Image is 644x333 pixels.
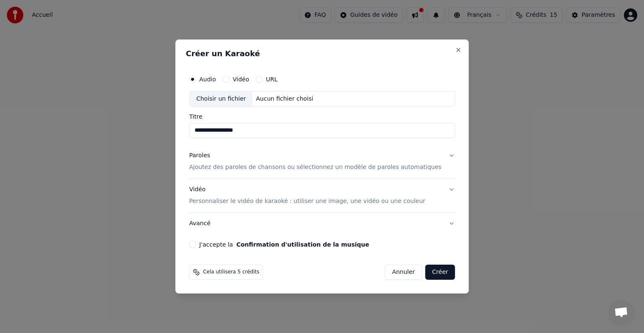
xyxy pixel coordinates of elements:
[189,163,441,172] p: Ajoutez des paroles de chansons ou sélectionnez un modèle de paroles automatiques
[189,213,455,234] button: Avancé
[233,76,249,82] label: Vidéo
[266,76,278,82] label: URL
[385,265,422,280] button: Annuler
[189,197,425,206] p: Personnaliser le vidéo de karaoké : utiliser une image, une vidéo ou une couleur
[186,50,458,57] h2: Créer un Karaoké
[199,76,216,82] label: Audio
[426,265,455,280] button: Créer
[253,95,317,103] div: Aucun fichier choisi
[199,242,369,247] label: J'accepte la
[190,91,252,107] div: Choisir un fichier
[236,242,369,247] button: J'accepte la
[189,114,455,120] label: Titre
[203,269,259,276] span: Cela utilisera 5 crédits
[189,185,425,206] div: Vidéo
[189,151,210,160] div: Paroles
[189,145,455,178] button: ParolesAjoutez des paroles de chansons ou sélectionnez un modèle de paroles automatiques
[189,179,455,212] button: VidéoPersonnaliser le vidéo de karaoké : utiliser une image, une vidéo ou une couleur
